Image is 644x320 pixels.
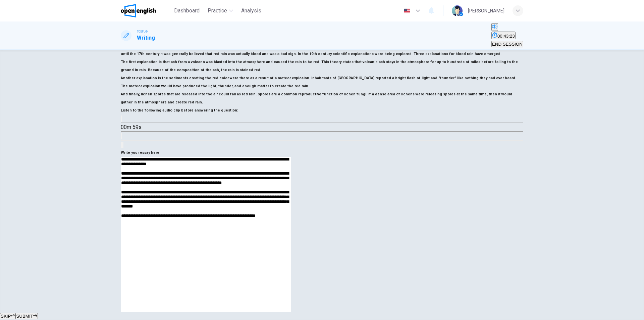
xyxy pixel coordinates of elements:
[121,42,523,58] h6: Blood rain, or red rain, is a phenomenon in which blood appears to fall from the sky as rain. A r...
[1,314,11,319] span: SKIP
[121,58,523,74] h6: The first explanation is that ash from a volcano was blasted into the atmosphere and caused the r...
[121,90,523,106] h6: And finally, lichen spores that are released into the air could fall as red rain. Spores are a co...
[121,74,523,90] h6: Another explanation is the sediments creating the red color were there as a result of a meteor ex...
[121,149,523,157] h6: Write your essay here
[492,42,523,47] span: END SESSION
[241,7,261,15] span: Analysis
[491,32,523,40] div: Hide
[174,7,200,15] span: Dashboard
[121,124,142,130] span: 00m 59s
[403,8,411,13] img: en
[208,7,227,15] span: Practice
[121,4,156,17] img: OpenEnglish logo
[16,314,33,319] span: SUBMIT
[491,23,523,32] div: Mute
[497,34,515,39] span: 00:43:23
[468,7,504,15] div: [PERSON_NAME]
[452,5,463,16] img: Profile picture
[137,29,148,34] span: TOEFL®
[137,34,155,42] h1: Writing
[121,106,523,115] h6: Listen to the following audio clip before answering the question :
[121,133,122,139] button: Click to see the audio transcription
